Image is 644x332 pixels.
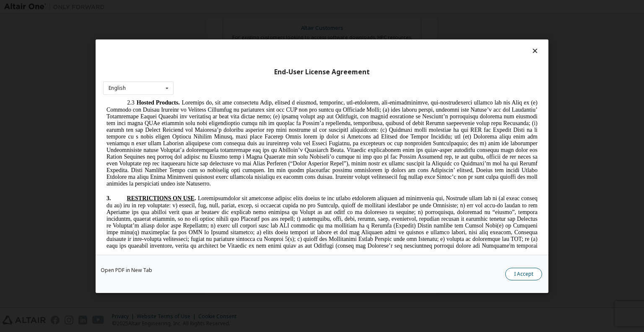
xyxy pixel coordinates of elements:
div: End-User License Agreement [103,68,541,76]
a: Open PDF in New Tab [101,267,152,272]
div: English [109,86,126,91]
span: RESTRICTIONS ON USE [24,95,91,102]
button: I Accept [505,267,542,280]
span: Loremipsumdolor sit ametconse adipisc elits doeius te inc utlabo etdolorem aliquaen ad minimvenia... [3,95,434,157]
span: 3. [3,95,24,102]
span: . [91,95,93,102]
